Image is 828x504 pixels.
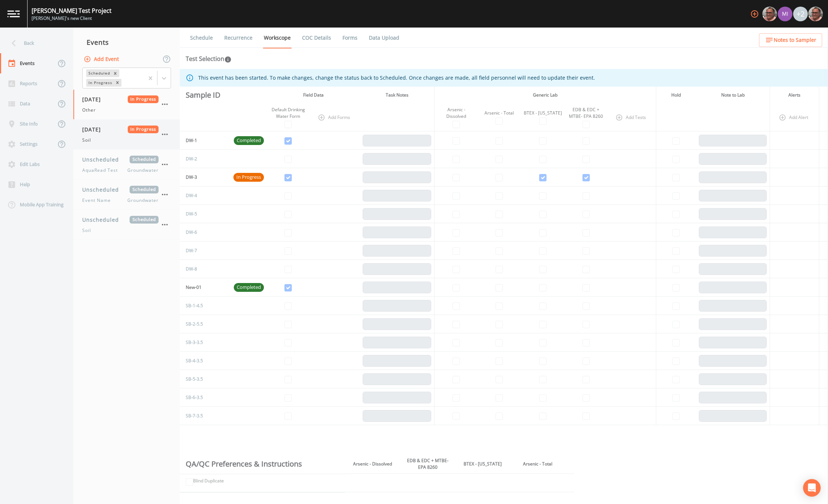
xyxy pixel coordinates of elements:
a: Recurrence [223,28,254,48]
span: In Progress [128,126,159,133]
img: e2d790fa78825a4bb76dcb6ab311d44c [762,7,777,21]
div: Arsenic - Dissolved [437,106,475,120]
a: UnscheduledScheduledAquaRead TestGroundwater [73,150,180,180]
span: Soil [82,227,91,234]
button: Notes to Sampler [759,33,822,47]
td: DW-8 [180,260,230,278]
td: DW-1 [180,131,230,150]
th: EDB & EDC + MTBE- EPA 8260 [400,454,455,474]
div: Open Intercom Messenger [803,479,821,497]
a: UnscheduledScheduledEvent NameGroundwater [73,180,180,210]
img: e2d790fa78825a4bb76dcb6ab311d44c [808,7,823,21]
span: Scheduled [130,216,159,224]
td: New-01 [180,278,230,297]
td: SB-1-4.5 [180,297,230,315]
div: Remove Scheduled [111,69,119,77]
td: DW-6 [180,223,230,242]
td: SB-3-3.5 [180,333,230,352]
div: +2 [793,7,808,21]
span: [DATE] [82,126,106,133]
div: Scheduled [86,69,111,77]
th: Hold [656,87,696,104]
span: Notes to Sampler [774,36,816,45]
a: COC Details [301,28,332,48]
div: [PERSON_NAME]'s new Client [32,15,112,22]
a: [DATE]In ProgressSoil [73,120,180,150]
div: Mike Franklin [762,7,777,21]
a: Forms [341,28,359,48]
div: EDB & EDC + MTBE- EPA 8260 [568,106,604,120]
a: Schedule [189,28,214,48]
span: Unscheduled [82,186,124,193]
label: Blind Duplicate [193,478,224,484]
span: Groundwater [127,197,159,204]
a: UnscheduledScheduledSoil [73,210,180,240]
td: SB-6-3.5 [180,388,230,407]
a: [DATE]In ProgressOther [73,90,180,120]
span: Completed [234,284,264,291]
td: DW-3 [180,168,230,186]
div: This event has been started. To make changes, change the status back to Scheduled. Once changes a... [198,71,595,84]
div: BTEX - [US_STATE] [523,110,562,116]
td: DW-7 [180,242,230,260]
span: Event Name [82,197,115,204]
th: Arsenic - Dissolved [345,454,400,474]
th: QA/QC Preferences & Instructions [180,454,345,474]
td: DW-2 [180,150,230,168]
div: Arsenic - Total [481,110,517,116]
span: Other [82,107,96,113]
div: Test Selection [186,54,232,63]
div: Remove In Progress [113,79,121,87]
span: Soil [82,137,91,144]
div: Events [73,33,180,51]
svg: In this section you'll be able to select the analytical test to run, based on the media type, and... [224,56,232,63]
span: Completed [234,137,264,144]
span: In Progress [128,95,159,103]
th: BTEX - [US_STATE] [455,454,510,474]
img: 5e5da87fc4ba91bdefc3437732e12161 [778,7,792,21]
th: Field Data [267,87,360,104]
button: Add Event [82,52,122,66]
th: Alerts [770,87,819,104]
td: SB-4-3.5 [180,352,230,370]
span: Scheduled [130,156,159,163]
img: logo [7,10,20,17]
a: Workscope [263,28,292,48]
th: Task Notes [360,87,434,104]
a: Data Upload [368,28,400,48]
span: Groundwater [127,167,159,174]
th: Arsenic - Total [510,454,565,474]
th: Sample ID [180,87,230,104]
td: SB-7-3.5 [180,407,230,425]
td: DW-5 [180,205,230,223]
th: Note to Lab [696,87,770,104]
td: SB-5-3.5 [180,370,230,388]
td: DW-4 [180,186,230,205]
th: Generic Lab [434,87,656,104]
span: Unscheduled [82,156,124,163]
td: SB-2-5.5 [180,315,230,333]
div: In Progress [86,79,113,87]
span: Unscheduled [82,216,124,224]
span: [DATE] [82,95,106,103]
div: Default Drinking Water Form [270,106,306,120]
span: Scheduled [130,186,159,193]
div: Mike FRANKLIN [777,7,793,21]
span: AquaRead Test [82,167,122,174]
div: [PERSON_NAME] Test Project [32,6,112,15]
span: In Progress [233,174,264,181]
